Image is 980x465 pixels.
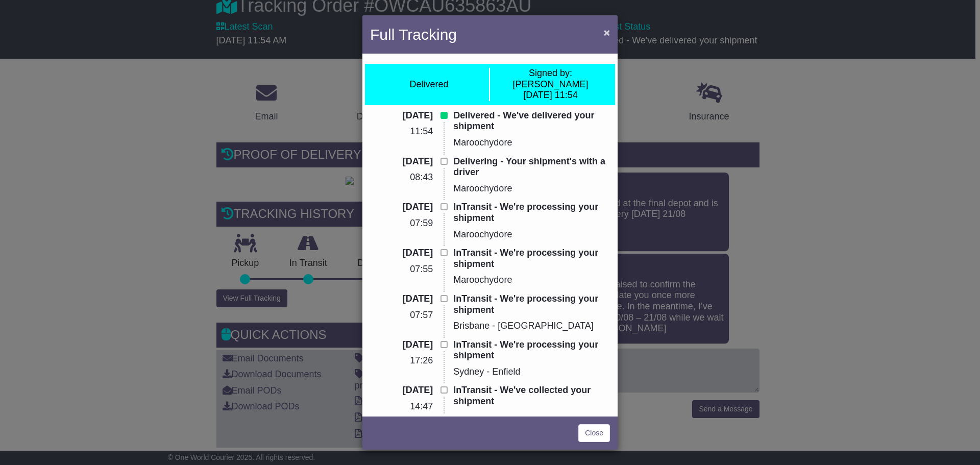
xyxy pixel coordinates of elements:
[453,156,610,178] p: Delivering - Your shipment's with a driver
[453,229,610,240] p: Maroochydore
[370,110,433,121] p: [DATE]
[370,355,433,366] p: 17:26
[370,23,457,46] h4: Full Tracking
[453,366,610,378] p: Sydney - Enfield
[453,275,610,286] p: Maroochydore
[599,22,615,43] button: Close
[370,401,433,412] p: 14:47
[453,110,610,132] p: Delivered - We've delivered your shipment
[604,27,610,38] span: ×
[370,172,433,183] p: 08:43
[370,293,433,305] p: [DATE]
[370,126,433,137] p: 11:54
[495,68,606,101] div: [PERSON_NAME] [DATE] 11:54
[370,248,433,259] p: [DATE]
[453,385,610,407] p: InTransit - We've collected your shipment
[453,412,610,424] p: Sydney - Enfield
[370,202,433,213] p: [DATE]
[529,68,572,78] span: Signed by:
[453,248,610,270] p: InTransit - We're processing your shipment
[370,385,433,396] p: [DATE]
[453,183,610,194] p: Maroochydore
[370,218,433,229] p: 07:59
[453,339,610,361] p: InTransit - We're processing your shipment
[453,321,610,332] p: Brisbane - [GEOGRAPHIC_DATA]
[370,264,433,275] p: 07:55
[453,202,610,224] p: InTransit - We're processing your shipment
[453,137,610,149] p: Maroochydore
[453,293,610,315] p: InTransit - We're processing your shipment
[370,339,433,351] p: [DATE]
[578,424,610,442] a: Close
[370,310,433,321] p: 07:57
[370,156,433,167] p: [DATE]
[409,79,448,90] div: Delivered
